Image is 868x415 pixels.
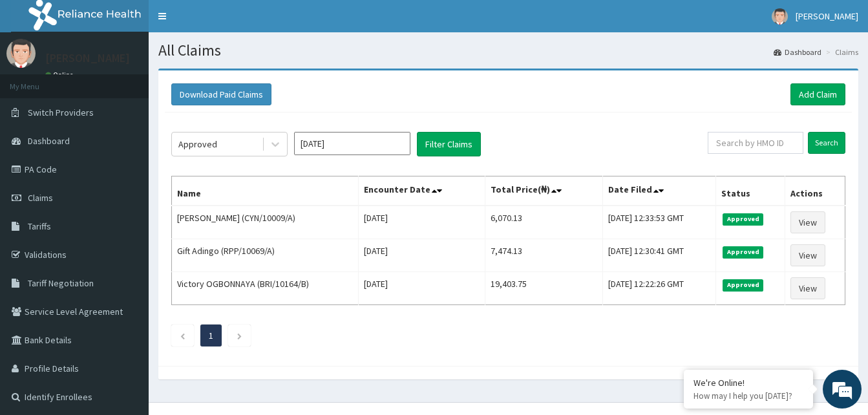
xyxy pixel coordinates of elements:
[796,10,858,22] span: [PERSON_NAME]
[172,206,359,239] td: [PERSON_NAME] (CYN/10009/A)
[808,132,845,154] input: Search
[45,70,76,80] a: Online
[790,244,825,266] a: View
[603,239,716,272] td: [DATE] 12:30:41 GMT
[28,220,51,232] span: Tariffs
[485,272,603,305] td: 19,403.75
[359,239,485,272] td: [DATE]
[723,246,763,258] span: Approved
[45,52,130,64] p: [PERSON_NAME]
[172,176,359,206] th: Name
[171,83,271,105] button: Download Paid Claims
[603,272,716,305] td: [DATE] 12:22:26 GMT
[716,176,785,206] th: Status
[603,176,716,206] th: Date Filed
[28,107,94,118] span: Switch Providers
[294,132,410,155] input: Select Month and Year
[603,206,716,239] td: [DATE] 12:33:53 GMT
[180,330,185,341] a: Previous page
[485,239,603,272] td: 7,474.13
[785,176,845,206] th: Actions
[172,239,359,272] td: Gift Adingo (RPP/10069/A)
[172,272,359,305] td: Victory OGBONNAYA (BRI/10164/B)
[790,277,825,299] a: View
[693,390,803,401] p: How may I help you today?
[485,176,603,206] th: Total Price(₦)
[237,330,242,341] a: Next page
[158,42,858,59] h1: All Claims
[28,277,94,289] span: Tariff Negotiation
[209,330,213,341] a: Page 1 is your current page
[359,176,485,206] th: Encounter Date
[723,213,763,225] span: Approved
[28,135,70,147] span: Dashboard
[693,377,803,388] div: We're Online!
[708,132,803,154] input: Search by HMO ID
[359,272,485,305] td: [DATE]
[723,279,763,291] span: Approved
[359,206,485,239] td: [DATE]
[823,47,858,58] li: Claims
[790,211,825,233] a: View
[417,132,481,156] button: Filter Claims
[774,47,821,58] a: Dashboard
[772,8,788,25] img: User Image
[6,39,36,68] img: User Image
[790,83,845,105] a: Add Claim
[178,138,217,151] div: Approved
[28,192,53,204] span: Claims
[485,206,603,239] td: 6,070.13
